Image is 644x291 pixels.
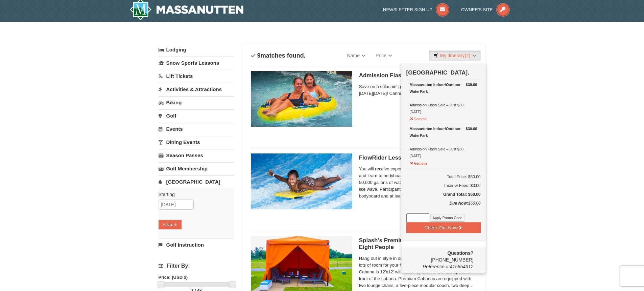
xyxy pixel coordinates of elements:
button: Apply Promo Code [430,214,465,222]
h6: Total Price: $60.00 [406,173,481,180]
strong: $30.00 [466,81,477,88]
button: Check Out Now [406,222,481,233]
span: Owner's Site [461,7,493,12]
img: 6619917-1618-f229f8f2.jpg [251,71,352,127]
a: Owner's Site [461,7,510,12]
div: Massanutten Indoor/Outdoor WaterPark [410,125,477,139]
strong: Price: (USD $) [159,275,188,280]
strong: $30.00 [466,125,477,132]
span: Newsletter Sign Up [383,7,432,12]
h5: Grand Total: $60.00 [406,191,481,198]
div: Admission Flash Sale – Just $30! [DATE] [410,81,477,115]
button: Remove [410,114,428,122]
div: Taxes & Fees: $0.00 [406,182,481,189]
h4: Filter By: [159,263,234,269]
button: Search [159,220,182,229]
span: Hang out in style in one of our Premium Cabanas! There’s lots of room for your friends or family ... [359,255,477,289]
a: Snow Sports Lessons [159,57,234,69]
h5: Admission Flash Sale – Just $30! [359,72,477,79]
a: Dining Events [159,136,234,148]
a: Newsletter Sign Up [383,7,449,12]
strong: Due Now: [449,201,468,206]
a: Golf Instruction [159,238,234,251]
span: Save on a splashin' good time at Massanutten WaterPark [DATE][DATE]! Cannot be combined with any ... [359,83,477,97]
a: Activities & Attractions [159,83,234,96]
h5: FlowRider Lesson | 9:45 - 11:15 AM [359,154,477,161]
a: Events [159,123,234,135]
a: Biking [159,96,234,109]
h5: Splash’s Premium Outdoor Cabana | Up to Eight People [359,237,477,251]
h4: matches found. [251,52,306,59]
span: 9 [257,52,261,59]
span: You will receive expert training from a WaterPark Flow Pro and learn to bodyboard or surf on the ... [359,166,477,200]
a: Season Passes [159,149,234,162]
img: 6619917-216-363963c7.jpg [251,153,352,209]
span: 415854312 [450,264,473,269]
a: Name [342,49,371,62]
a: Price [371,49,397,62]
span: Reference # [423,264,448,269]
div: Massanutten Indoor/Outdoor WaterPark [410,81,477,95]
span: [PHONE_NUMBER] [406,250,474,263]
div: Admission Flash Sale – Just $30! [DATE] [410,125,477,159]
a: Lodging [159,44,234,56]
strong: [GEOGRAPHIC_DATA]. [406,69,469,76]
a: Golf [159,109,234,122]
a: [GEOGRAPHIC_DATA] [159,175,234,188]
a: Lift Tickets [159,70,234,82]
button: Remove [410,158,428,167]
span: (2) [464,53,470,58]
div: $60.00 [406,200,481,213]
a: My Itinerary(2) [429,50,480,61]
a: Golf Membership [159,162,234,175]
label: Starting [159,191,229,198]
strong: Questions? [447,250,473,256]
